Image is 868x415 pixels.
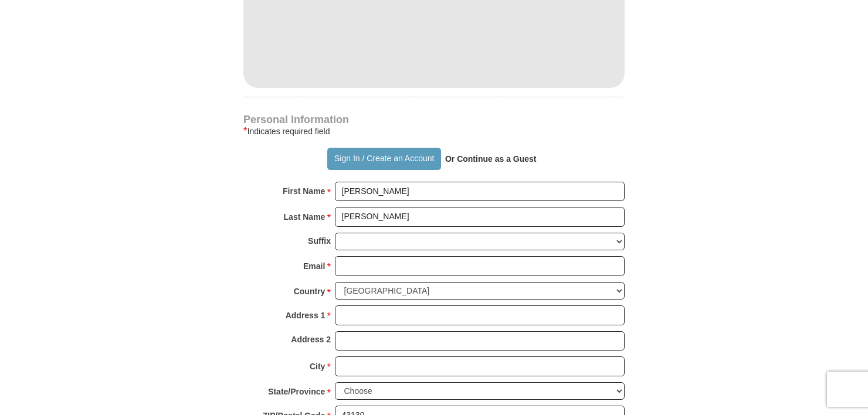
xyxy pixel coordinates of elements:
[284,209,325,225] strong: Last Name
[268,383,325,400] strong: State/Province
[303,258,325,274] strong: Email
[243,115,625,124] h4: Personal Information
[286,307,325,324] strong: Address 1
[308,233,331,249] strong: Suffix
[327,148,440,170] button: Sign In / Create an Account
[445,154,537,164] strong: Or Continue as a Guest
[243,124,625,138] div: Indicates required field
[291,331,331,348] strong: Address 2
[294,283,325,300] strong: Country
[310,358,325,375] strong: City
[283,183,325,199] strong: First Name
